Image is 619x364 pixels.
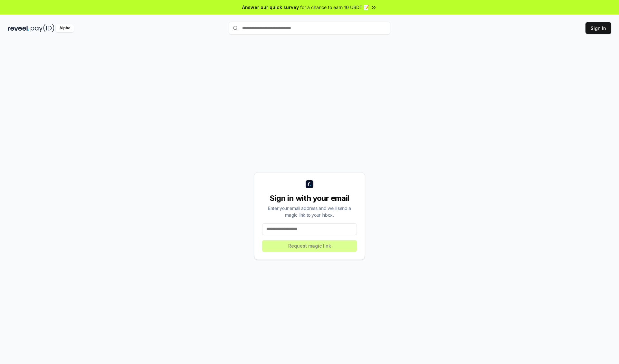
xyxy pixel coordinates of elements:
img: pay_id [31,24,54,32]
img: reveel_dark [8,24,29,32]
div: Sign in with your email [262,193,357,203]
img: logo_small [306,180,313,188]
span: for a chance to earn 10 USDT 📝 [300,4,369,11]
div: Alpha [56,24,74,32]
div: Enter your email address and we’ll send a magic link to your inbox. [262,205,357,218]
span: Answer our quick survey [242,4,299,11]
button: Sign In [585,22,611,34]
